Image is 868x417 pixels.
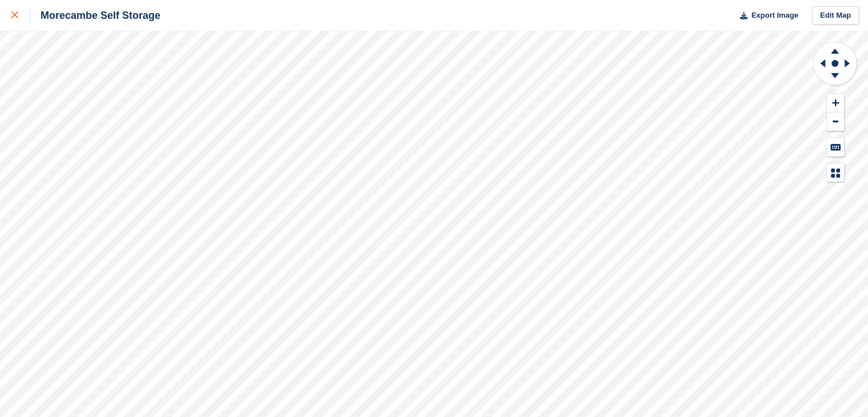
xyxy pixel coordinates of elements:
[812,6,859,25] a: Edit Map
[751,10,798,21] span: Export Image
[827,94,844,113] button: Zoom In
[827,113,844,131] button: Zoom Out
[30,9,160,22] div: Morecambe Self Storage
[827,163,844,182] button: Map Legend
[827,138,844,157] button: Keyboard Shortcuts
[733,6,798,25] button: Export Image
